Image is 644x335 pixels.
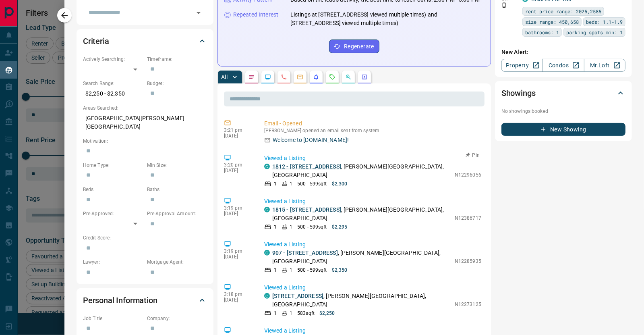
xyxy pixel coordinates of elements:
[345,74,352,80] svg: Opportunities
[455,171,481,179] p: N12296056
[147,162,207,169] p: Min Size:
[272,250,338,256] a: 907 - [STREET_ADDRESS]
[501,2,507,8] svg: Push Notification Only
[566,28,623,36] span: parking spots min: 1
[272,249,451,266] p: , [PERSON_NAME][GEOGRAPHIC_DATA], [GEOGRAPHIC_DATA]
[461,152,485,159] button: Pin
[501,87,536,100] h2: Showings
[147,258,207,266] p: Mortgage Agent:
[297,266,327,274] p: 500 - 599 sqft
[264,164,270,169] div: condos.ca
[83,258,143,266] p: Lawyer:
[281,74,287,80] svg: Calls
[147,56,207,63] p: Timeframe:
[83,234,207,241] p: Credit Score:
[264,207,270,212] div: condos.ca
[586,18,623,26] span: beds: 1.1-1.9
[83,315,143,322] p: Job Title:
[147,186,207,193] p: Baths:
[525,28,559,36] span: bathrooms: 1
[313,74,319,80] svg: Listing Alerts
[83,56,143,63] p: Actively Searching:
[332,223,348,231] p: $2,295
[319,310,335,317] p: $2,250
[361,74,368,80] svg: Agent Actions
[332,266,348,274] p: $2,350
[272,162,451,179] p: , [PERSON_NAME][GEOGRAPHIC_DATA], [GEOGRAPHIC_DATA]
[455,258,481,265] p: N12285935
[264,327,481,335] p: Viewed a Listing
[83,35,109,48] h2: Criteria
[329,74,335,80] svg: Requests
[264,293,270,299] div: condos.ca
[264,283,481,292] p: Viewed a Listing
[264,154,481,162] p: Viewed a Listing
[525,7,601,15] span: rent price range: 2025,2585
[264,197,481,206] p: Viewed a Listing
[501,83,625,103] div: Showings
[290,310,292,317] p: 1
[83,104,207,112] p: Areas Searched:
[83,186,143,193] p: Beds:
[224,211,252,216] p: [DATE]
[264,119,481,128] p: Email - Opened
[329,40,379,53] button: Regenerate
[272,293,323,299] a: [STREET_ADDRESS]
[83,291,207,310] div: Personal Information
[297,310,315,317] p: 583 sqft
[332,180,348,187] p: $2,300
[455,301,481,308] p: N12273125
[265,74,271,80] svg: Lead Browsing Activity
[501,123,625,136] button: New Showing
[501,48,625,56] p: New Alert:
[543,59,584,72] a: Condos
[147,315,207,322] p: Company:
[193,7,204,19] button: Open
[297,180,327,187] p: 500 - 599 sqft
[147,80,207,87] p: Budget:
[297,74,303,80] svg: Emails
[248,74,255,80] svg: Notes
[224,127,252,133] p: 3:21 pm
[274,266,277,274] p: 1
[83,87,143,100] p: $2,250 - $2,350
[297,223,327,231] p: 500 - 599 sqft
[224,254,252,260] p: [DATE]
[290,266,292,274] p: 1
[272,206,341,213] a: 1815 - [STREET_ADDRESS]
[272,292,451,309] p: , [PERSON_NAME][GEOGRAPHIC_DATA], [GEOGRAPHIC_DATA]
[224,297,252,303] p: [DATE]
[501,108,625,115] p: No showings booked
[83,162,143,169] p: Home Type:
[525,18,579,26] span: size range: 450,658
[290,180,292,187] p: 1
[290,10,484,27] p: Listings at [STREET_ADDRESS] viewed multiple times) and [STREET_ADDRESS] viewed multiple times)
[273,136,349,144] p: Welcome to [DOMAIN_NAME]!
[224,205,252,211] p: 3:19 pm
[224,248,252,254] p: 3:19 pm
[274,223,277,231] p: 1
[233,10,278,19] p: Repeated Interest
[501,59,543,72] a: Property
[264,128,481,133] p: [PERSON_NAME] opened an email sent from system
[221,74,228,80] p: All
[83,294,157,307] h2: Personal Information
[264,250,270,256] div: condos.ca
[290,223,292,231] p: 1
[147,210,207,217] p: Pre-Approval Amount:
[455,214,481,222] p: N12386717
[224,291,252,297] p: 3:18 pm
[83,80,143,87] p: Search Range:
[274,310,277,317] p: 1
[83,210,143,217] p: Pre-Approved:
[83,137,207,145] p: Motivation:
[272,163,341,170] a: 1812 - [STREET_ADDRESS]
[224,133,252,139] p: [DATE]
[224,168,252,173] p: [DATE]
[584,59,625,72] a: Mr.Loft
[83,112,207,133] p: [GEOGRAPHIC_DATA][PERSON_NAME][GEOGRAPHIC_DATA]
[224,162,252,168] p: 3:20 pm
[83,31,207,51] div: Criteria
[274,180,277,187] p: 1
[272,206,451,223] p: , [PERSON_NAME][GEOGRAPHIC_DATA], [GEOGRAPHIC_DATA]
